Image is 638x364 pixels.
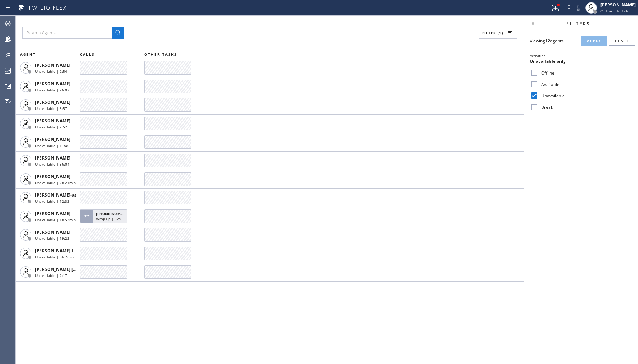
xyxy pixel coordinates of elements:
span: Filter (1) [482,30,503,35]
span: [PERSON_NAME] [35,155,70,161]
span: [PERSON_NAME] [35,62,70,68]
span: Unavailable only [530,58,566,64]
label: Available [538,81,632,87]
span: [PERSON_NAME]-as [35,192,76,198]
span: Viewing agents [530,38,564,44]
span: [PERSON_NAME] [35,99,70,105]
span: OTHER TASKS [144,52,177,57]
span: [PERSON_NAME] [35,118,70,124]
span: [PHONE_NUMBER] [96,211,129,216]
button: Mute [573,3,583,13]
input: Search Agents [22,27,112,39]
span: Unavailable | 12:32 [35,199,69,204]
span: CALLS [80,52,95,57]
span: Unavailable | 3h 7min [35,254,74,259]
span: Filters [566,21,590,27]
button: Apply [581,36,607,46]
span: [PERSON_NAME] Ledelbeth [PERSON_NAME] [35,248,130,254]
span: [PERSON_NAME] [35,229,70,235]
span: [PERSON_NAME] [35,136,70,142]
div: [PERSON_NAME] [600,2,636,8]
span: Unavailable | 1h 53min [35,217,76,222]
span: [PERSON_NAME] [35,211,70,217]
button: [PHONE_NUMBER]Wrap up | 32s [80,207,129,225]
span: [PERSON_NAME] [35,173,70,180]
label: Unavailable [538,93,632,99]
span: AGENT [20,52,36,57]
span: Unavailable | 2:17 [35,273,67,278]
span: Unavailable | 3:57 [35,106,67,111]
button: Filter (1) [479,27,517,39]
span: Apply [587,38,602,43]
span: Unavailable | 11:40 [35,143,69,148]
span: Wrap up | 32s [96,216,121,221]
label: Break [538,104,632,110]
span: [PERSON_NAME] [PERSON_NAME] [35,266,107,272]
span: Unavailable | 2:54 [35,69,67,74]
label: Offline [538,70,632,76]
span: [PERSON_NAME] [35,81,70,87]
span: Offline | 1d 17h [600,9,628,14]
span: Unavailable | 26:07 [35,87,69,92]
span: Reset [615,38,629,43]
span: Unavailable | 2h 21min [35,180,76,185]
span: Unavailable | 2:52 [35,125,67,130]
strong: 12 [545,38,550,44]
button: Reset [609,36,635,46]
div: Activities [530,53,632,58]
span: Unavailable | 36:04 [35,162,69,167]
span: Unavailable | 19:22 [35,236,69,241]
